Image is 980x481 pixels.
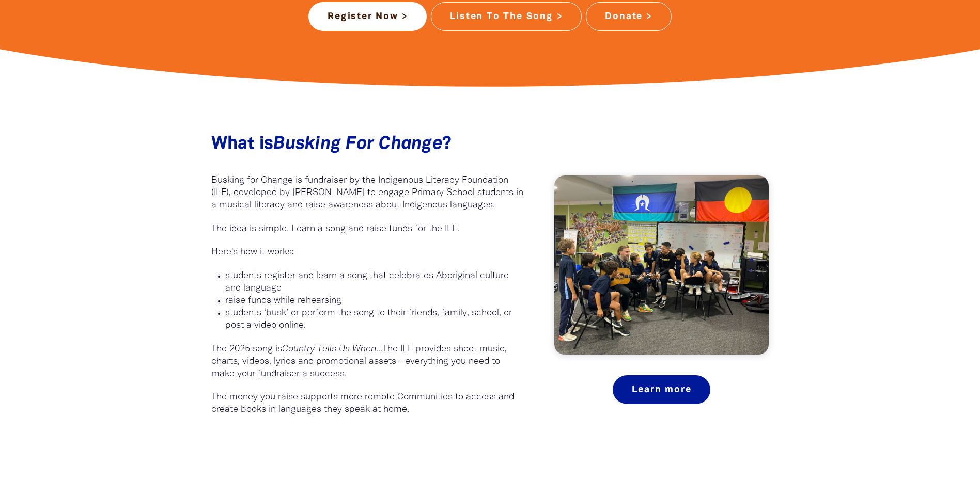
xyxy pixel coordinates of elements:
[308,2,427,31] a: Register Now >
[211,391,524,416] p: The money you raise supports more remote Communities to access and create books in languages they...
[431,2,582,31] a: Listen To The Song >
[211,246,524,259] p: Here's how it works:
[211,223,524,235] p: The idea is simple. Learn a song and raise funds for the ILF.
[586,2,671,31] a: Donate >
[273,136,442,152] em: Busking For Change
[211,174,524,212] p: Busking for Change is fundraiser by the Indigenous Literacy Foundation (ILF), developed by [PERSO...
[225,270,524,295] p: students register and learn a song that celebrates Aboriginal culture and language
[282,345,382,354] em: Country Tells Us When...
[554,175,769,355] img: Josh Pyke with a Busking For Change Class
[225,307,524,332] p: students ‘busk’ or perform the song to their friends, family, school, or post a video online.
[613,375,710,404] a: Learn more
[225,295,524,307] p: raise funds while rehearsing
[211,136,452,152] span: What is ?
[211,343,524,380] p: The 2025 song is The ILF provides sheet music, charts, videos, lyrics and promotional assets - ev...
